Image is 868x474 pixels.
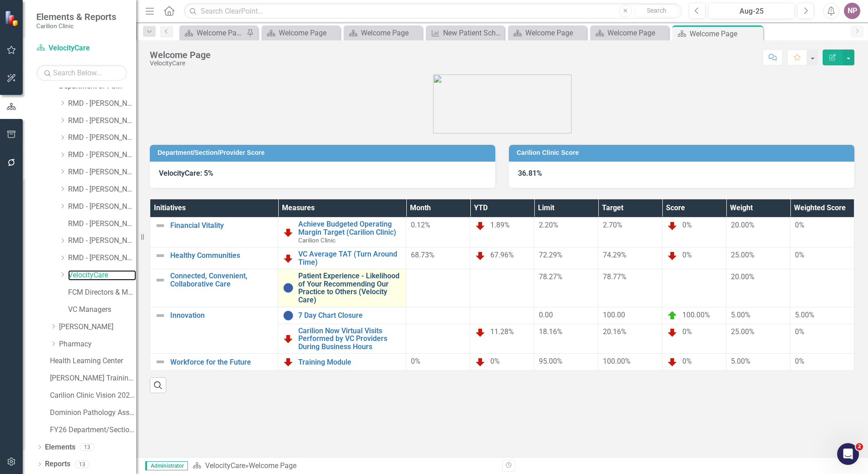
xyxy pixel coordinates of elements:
img: Not Defined [155,310,166,321]
img: On Target [667,310,678,321]
a: Carilion Clinic Vision 2025 (Full Version) [50,390,136,401]
a: VelocityCare [68,270,136,281]
td: Double-Click to Edit Right Click for Context Menu [150,217,278,247]
a: 7 Day Chart Closure [298,311,401,320]
span: 0% [682,327,692,336]
a: Achieve Budgeted Operating Margin Target (Carilion Clinic) [298,220,401,236]
span: 2.20% [539,221,558,229]
div: New Patient Scheduling Lag [443,27,502,39]
span: 2.70% [603,221,622,229]
img: Not Defined [155,250,166,261]
div: Welcome Page [150,50,211,60]
img: Below Plan [667,250,678,261]
span: Administrator [145,461,188,470]
h3: Carilion Clinic Score [517,149,850,156]
span: 100.00 [603,311,625,319]
div: Welcome Page [249,461,296,470]
span: 0% [411,357,420,365]
div: 13 [75,460,89,468]
span: 5.00% [795,311,814,319]
span: 0% [795,357,804,365]
div: VelocityCare [150,60,211,67]
a: VelocityCare [205,461,245,470]
div: Welcome Page [690,28,761,39]
span: Carilion Clinic [298,237,335,244]
span: 1.89% [490,221,510,229]
img: Below Plan [667,356,678,367]
img: Below Plan [283,333,294,344]
a: Carilion Now Virtual Visits Performed by VC Providers During Business Hours [298,327,401,351]
img: Not Defined [155,220,166,231]
img: No Information [283,310,294,321]
a: RMD - [PERSON_NAME] [68,219,136,229]
strong: VelocityCare: 5% [159,169,213,178]
span: 5.00% [731,357,750,365]
a: Welcome Page [592,27,666,39]
img: Not Defined [155,275,166,286]
img: ClearPoint Strategy [4,10,20,26]
img: carilion%20clinic%20logo%202.0.png [433,74,572,133]
img: Below Plan [475,250,486,261]
a: Reports [45,459,70,469]
span: 0.12% [411,221,430,229]
div: Welcome Page [607,27,666,39]
span: 0% [682,251,692,259]
span: 72.29% [539,251,562,259]
a: Health Learning Center [50,356,136,366]
td: Double-Click to Edit Right Click for Context Menu [150,354,278,370]
button: NP [844,3,860,19]
a: Elements [45,442,75,453]
div: » [192,461,495,471]
div: Welcome Page [197,27,244,39]
td: Double-Click to Edit Right Click for Context Menu [278,217,406,247]
span: 0% [795,327,804,336]
span: 0% [490,357,500,366]
a: Welcome Page [182,27,244,39]
a: RMD - [PERSON_NAME] [68,99,136,109]
a: RMD - [PERSON_NAME] [68,202,136,212]
img: Below Plan [667,327,678,338]
a: Welcome Page [510,27,584,39]
span: 68.73% [411,251,434,259]
a: Workforce for the Future [170,358,273,366]
a: Welcome Page [346,27,420,39]
span: 20.00% [731,272,755,281]
button: Search [634,5,680,17]
a: VC Managers [68,305,136,315]
td: Double-Click to Edit Right Click for Context Menu [278,354,406,370]
span: 0.00 [539,311,553,319]
img: Below Plan [283,253,294,264]
span: 5.00% [731,311,750,319]
td: Double-Click to Edit Right Click for Context Menu [278,269,406,307]
span: 11.28% [490,327,514,336]
span: 0% [795,251,804,259]
input: Search ClearPoint... [184,3,682,19]
div: Welcome Page [361,27,420,39]
img: Below Plan [667,220,678,231]
a: RMD - [PERSON_NAME] [68,133,136,143]
span: Elements & Reports [36,11,116,22]
a: [PERSON_NAME] Training Scorecard 8/23 [50,373,136,384]
a: Dominion Pathology Associates [50,408,136,418]
a: VelocityCare [36,43,127,54]
td: Double-Click to Edit Right Click for Context Menu [278,307,406,324]
span: 0% [795,221,804,229]
span: 78.27% [539,272,562,281]
span: 74.29% [603,251,626,259]
a: Financial Vitality [170,222,273,230]
a: RMD - [PERSON_NAME] [68,184,136,195]
a: Patient Experience - Likelihood of Your Recommending Our Practice to Others (Velocity Care) [298,272,401,304]
div: Welcome Page [279,27,338,39]
strong: 36.81% [518,169,542,178]
span: 67.96% [490,251,514,259]
div: Aug-25 [711,6,792,17]
a: New Patient Scheduling Lag [428,27,502,39]
a: RMD - [PERSON_NAME] [68,150,136,160]
img: Below Plan [475,356,486,367]
span: 25.00% [731,327,755,336]
h3: Department/Section/Provider Score [158,149,491,156]
a: Pharmacy [59,339,136,350]
a: RMD - [PERSON_NAME] [68,167,136,178]
a: Welcome Page [264,27,338,39]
